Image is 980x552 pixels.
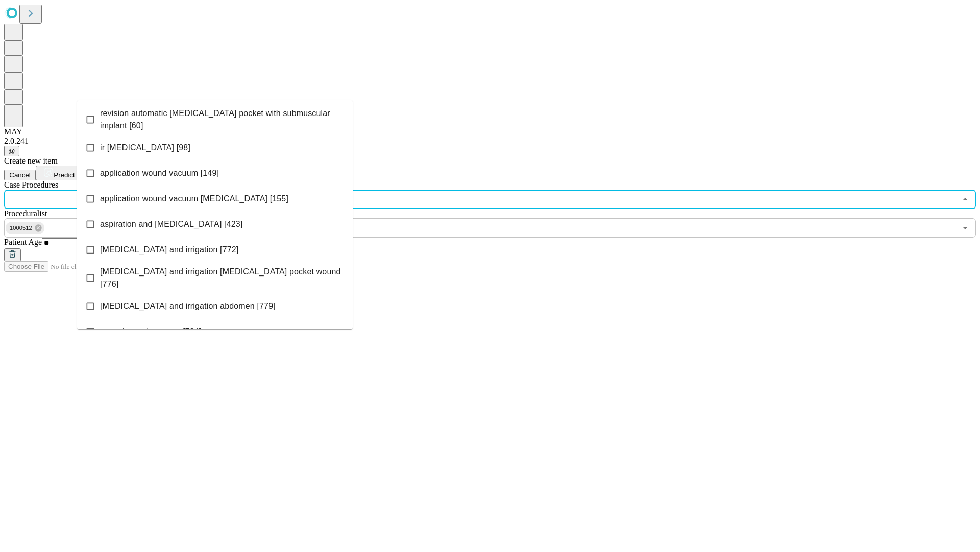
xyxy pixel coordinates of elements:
[4,127,976,136] div: MAY
[100,193,288,205] span: application wound vacuum [MEDICAL_DATA] [155]
[4,170,36,180] button: Cancel
[54,171,75,179] span: Predict
[100,142,190,154] span: ir [MEDICAL_DATA] [98]
[36,166,83,180] button: Predict
[6,222,36,234] span: 1000512
[6,222,44,234] div: 1000512
[4,209,47,218] span: Proceduralist
[958,221,972,235] button: Open
[100,244,238,256] span: [MEDICAL_DATA] and irrigation [772]
[100,167,219,179] span: application wound vacuum [149]
[100,300,276,312] span: [MEDICAL_DATA] and irrigation abdomen [779]
[100,218,242,231] span: aspiration and [MEDICAL_DATA] [423]
[4,136,976,146] div: 2.0.241
[4,180,58,189] span: Scheduled Procedure
[4,146,19,156] button: @
[958,192,972,206] button: Close
[8,147,15,155] span: @
[100,266,345,290] span: [MEDICAL_DATA] and irrigation [MEDICAL_DATA] pocket wound [776]
[9,171,31,179] span: Cancel
[4,238,42,246] span: Patient Age
[4,156,58,165] span: Create new item
[100,107,345,132] span: revision automatic [MEDICAL_DATA] pocket with submuscular implant [60]
[100,326,202,338] span: wound vac placement [784]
